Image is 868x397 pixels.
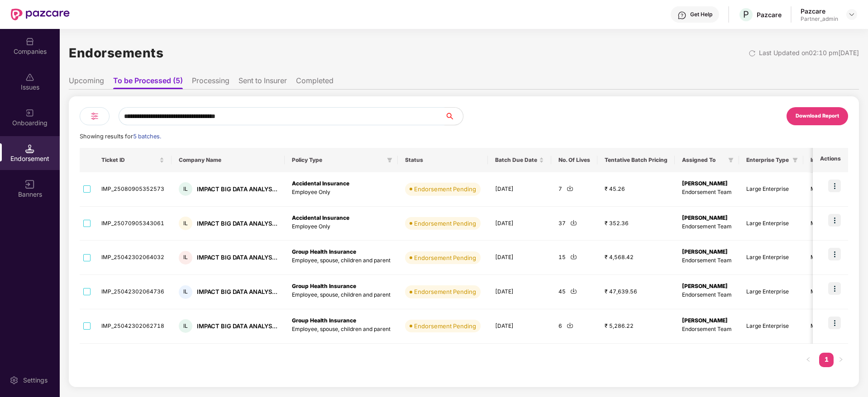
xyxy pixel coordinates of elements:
span: right [838,357,844,362]
td: [DATE] [488,309,551,344]
img: svg+xml;base64,PHN2ZyBpZD0iSXNzdWVzX2Rpc2FibGVkIiB4bWxucz0iaHR0cDovL3d3dy53My5vcmcvMjAwMC9zdmciIH... [25,73,34,82]
p: Endorsement Team [682,188,732,197]
span: filter [791,155,800,165]
b: Accidental Insurance [292,214,349,221]
div: Get Help [690,11,712,18]
img: New Pazcare Logo [11,9,70,20]
td: ₹ 47,639.56 [597,275,675,309]
button: right [834,353,848,367]
span: Batch Due Date [495,156,537,164]
div: 7 [558,185,590,194]
li: Previous Page [801,353,816,367]
td: Large Enterprise [739,207,803,241]
th: No. Of Lives [551,148,597,172]
th: Actions [813,148,848,172]
li: To be Processed (5) [113,76,183,89]
img: svg+xml;base64,PHN2ZyBpZD0iRG93bmxvYWQtMjR4MjQiIHhtbG5zPSJodHRwOi8vd3d3LnczLm9yZy8yMDAwL3N2ZyIgd2... [570,219,577,226]
p: Endorsement Team [682,222,732,231]
img: icon [828,214,841,227]
th: Batch Due Date [488,148,551,172]
p: Endorsement Team [682,256,732,265]
img: svg+xml;base64,PHN2ZyBpZD0iRG93bmxvYWQtMjR4MjQiIHhtbG5zPSJodHRwOi8vd3d3LnczLm9yZy8yMDAwL3N2ZyIgd2... [567,185,573,192]
b: [PERSON_NAME] [682,180,728,187]
span: Enterprise Type [746,156,789,164]
img: svg+xml;base64,PHN2ZyB4bWxucz0iaHR0cDovL3d3dy53My5vcmcvMjAwMC9zdmciIHdpZHRoPSIyNCIgaGVpZ2h0PSIyNC... [89,111,100,122]
img: svg+xml;base64,PHN2ZyBpZD0iRG93bmxvYWQtMjR4MjQiIHhtbG5zPSJodHRwOi8vd3d3LnczLm9yZy8yMDAwL3N2ZyIgd2... [570,253,577,260]
img: svg+xml;base64,PHN2ZyBpZD0iU2V0dGluZy0yMHgyMCIgeG1sbnM9Imh0dHA6Ly93d3cudzMub3JnLzIwMDAvc3ZnIiB3aW... [10,376,19,385]
td: ₹ 352.36 [597,207,675,241]
img: svg+xml;base64,PHN2ZyBpZD0iUmVsb2FkLTMyeDMyIiB4bWxucz0iaHR0cDovL3d3dy53My5vcmcvMjAwMC9zdmciIHdpZH... [749,50,756,57]
div: Settings [20,376,50,385]
div: Pazcare [757,10,782,19]
h1: Endorsements [69,43,163,63]
div: 37 [558,219,590,228]
div: IMPACT BIG DATA ANALYS... [197,288,277,296]
td: IMP_25080905352573 [94,172,172,207]
th: Status [398,148,488,172]
span: Assigned To [682,156,725,164]
td: ₹ 5,286.22 [597,309,675,344]
span: search [444,113,463,120]
b: Group Health Insurance [292,248,356,255]
p: Employee Only [292,222,391,231]
span: P [743,9,749,20]
td: Large Enterprise [739,275,803,309]
img: svg+xml;base64,PHN2ZyB3aWR0aD0iMTYiIGhlaWdodD0iMTYiIHZpZXdCb3g9IjAgMCAxNiAxNiIgZmlsbD0ibm9uZSIgeG... [25,180,34,189]
img: svg+xml;base64,PHN2ZyBpZD0iRG93bmxvYWQtMjR4MjQiIHhtbG5zPSJodHRwOi8vd3d3LnczLm9yZy8yMDAwL3N2ZyIgd2... [570,288,577,294]
div: Endorsement Pending [414,287,476,296]
td: MBHICL [803,241,844,275]
img: svg+xml;base64,PHN2ZyB3aWR0aD0iMTQuNSIgaGVpZ2h0PSIxNC41IiB2aWV3Qm94PSIwIDAgMTYgMTYiIGZpbGw9Im5vbm... [25,144,34,153]
img: icon [828,317,841,329]
img: icon [828,248,841,260]
th: Company Name [172,148,285,172]
td: [DATE] [488,172,551,207]
div: Download Report [796,112,839,120]
img: svg+xml;base64,PHN2ZyBpZD0iRG93bmxvYWQtMjR4MjQiIHhtbG5zPSJodHRwOi8vd3d3LnczLm9yZy8yMDAwL3N2ZyIgd2... [567,322,573,329]
p: Employee, spouse, children and parent [292,256,391,265]
td: [DATE] [488,275,551,309]
td: MAGMA [803,172,844,207]
div: 6 [558,322,590,331]
td: Large Enterprise [739,172,803,207]
b: [PERSON_NAME] [682,317,728,324]
div: Endorsement Pending [414,253,476,262]
li: Processing [192,76,229,89]
td: [DATE] [488,241,551,275]
button: left [801,353,816,367]
span: filter [726,155,735,165]
img: icon [828,282,841,295]
div: IL [179,319,192,333]
span: left [806,357,811,362]
span: Ticket ID [101,156,157,164]
p: Employee, spouse, children and parent [292,291,391,299]
button: search [444,107,463,125]
td: ₹ 4,568.42 [597,241,675,275]
div: Pazcare [801,7,838,15]
td: MBHICL [803,275,844,309]
li: Sent to Insurer [238,76,287,89]
div: Endorsement Pending [414,184,476,194]
a: 1 [819,353,834,366]
img: svg+xml;base64,PHN2ZyBpZD0iRHJvcGRvd24tMzJ4MzIiIHhtbG5zPSJodHRwOi8vd3d3LnczLm9yZy8yMDAwL3N2ZyIgd2... [848,11,855,18]
span: filter [387,157,392,163]
div: 15 [558,253,590,262]
li: Upcoming [69,76,104,89]
div: Endorsement Pending [414,219,476,228]
td: Large Enterprise [739,309,803,344]
div: Last Updated on 02:10 pm[DATE] [759,48,859,58]
div: IMPACT BIG DATA ANALYS... [197,253,277,262]
div: IL [179,251,192,265]
b: Group Health Insurance [292,317,356,324]
span: filter [792,157,798,163]
span: filter [728,157,734,163]
li: Next Page [834,353,848,367]
p: Employee, spouse, children and parent [292,325,391,334]
p: Endorsement Team [682,325,732,334]
li: 1 [819,353,834,367]
div: IMPACT BIG DATA ANALYS... [197,185,277,194]
div: Endorsement Pending [414,321,476,331]
div: IL [179,182,192,196]
img: svg+xml;base64,PHN2ZyBpZD0iSGVscC0zMngzMiIgeG1sbnM9Imh0dHA6Ly93d3cudzMub3JnLzIwMDAvc3ZnIiB3aWR0aD... [677,11,687,20]
div: IMPACT BIG DATA ANALYS... [197,322,277,331]
b: [PERSON_NAME] [682,214,728,221]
